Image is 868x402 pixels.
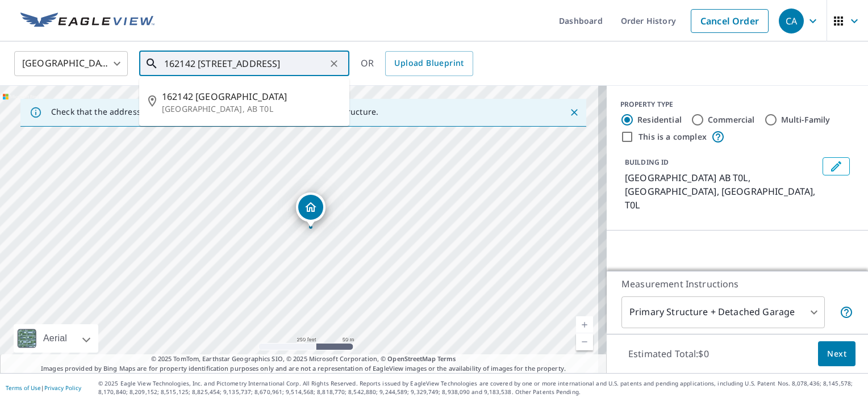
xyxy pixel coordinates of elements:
[437,354,456,363] a: Terms
[98,379,862,396] p: © 2025 Eagle View Technologies, Inc. and Pictometry International Corp. All Rights Reserved. Repo...
[361,51,473,76] div: OR
[691,9,769,33] a: Cancel Order
[625,171,818,212] p: [GEOGRAPHIC_DATA] AB T0L, [GEOGRAPHIC_DATA], [GEOGRAPHIC_DATA], T0L
[296,192,325,228] div: Dropped pin, building 1, Residential property, VULCAN COUNTY AB T0L VULCAN COUNTY AB T0L
[40,324,70,353] div: Aerial
[637,114,682,125] label: Residential
[567,105,582,120] button: Close
[6,384,41,392] a: Terms of Use
[621,277,853,291] p: Measurement Instructions
[576,316,593,333] a: Current Level 17, Zoom In
[708,114,755,125] label: Commercial
[781,114,831,125] label: Multi-Family
[6,384,81,391] p: |
[639,131,707,143] label: This is a complex
[51,107,378,117] p: Check that the address is accurate, then drag the marker over the correct structure.
[620,99,854,110] div: PROPERTY TYPE
[827,347,846,361] span: Next
[44,384,81,392] a: Privacy Policy
[14,48,128,79] div: [GEOGRAPHIC_DATA]
[20,12,155,30] img: EV Logo
[840,305,853,319] span: Your report will include the primary structure and a detached garage if one exists.
[326,56,342,72] button: Clear
[619,341,718,366] p: Estimated Total: $0
[621,296,825,328] div: Primary Structure + Detached Garage
[14,324,98,353] div: Aerial
[162,103,340,115] p: [GEOGRAPHIC_DATA], AB T0L
[151,354,456,364] span: © 2025 TomTom, Earthstar Geographics SIO, © 2025 Microsoft Corporation, ©
[823,157,850,175] button: Edit building 1
[818,341,856,367] button: Next
[385,51,473,76] a: Upload Blueprint
[779,9,804,33] div: CA
[576,333,593,350] a: Current Level 17, Zoom Out
[387,354,435,363] a: OpenStreetMap
[164,48,326,79] input: Search by address or latitude-longitude
[394,56,464,70] span: Upload Blueprint
[625,157,669,167] p: BUILDING ID
[162,90,340,103] span: 162142 [GEOGRAPHIC_DATA]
